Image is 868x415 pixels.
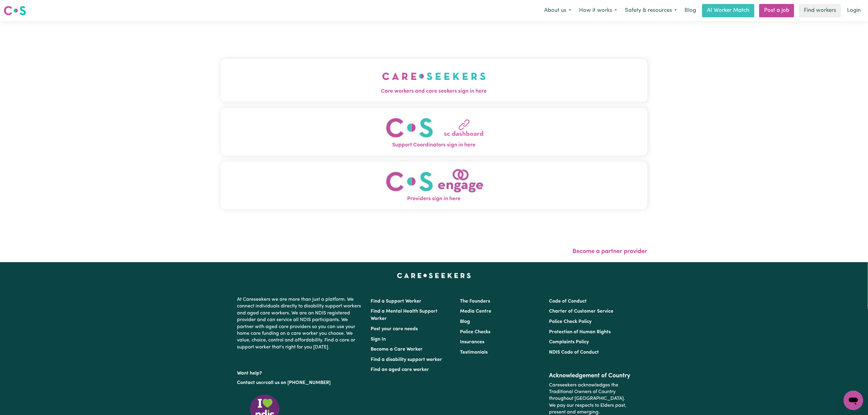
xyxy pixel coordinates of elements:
[460,299,490,304] a: The Founders
[371,347,423,352] a: Become a Care Worker
[549,350,599,355] a: NDIS Code of Conduct
[221,87,647,95] span: Care workers and care seekers sign in here
[549,330,611,334] a: Protection of Human Rights
[844,391,863,410] iframe: Button to launch messaging window, conversation in progress
[460,330,490,334] a: Police Checks
[843,4,864,17] a: Login
[221,108,647,156] button: Support Coordinators sign in here
[549,340,589,345] a: Complaints Policy
[371,327,418,331] a: Post your care needs
[221,195,647,203] span: Providers sign in here
[237,377,364,389] p: or
[549,309,613,314] a: Charter of Customer Service
[549,319,592,324] a: Police Check Policy
[621,4,681,17] button: Safety & resources
[702,4,754,17] a: AI Worker Match
[266,380,331,385] a: call us on [PHONE_NUMBER]
[759,4,794,17] a: Post a job
[4,4,26,18] a: Careseekers logo
[460,319,470,324] a: Blog
[237,368,364,377] p: Want help?
[237,294,364,353] p: At Careseekers we are more than just a platform. We connect individuals directly to disability su...
[371,299,422,304] a: Find a Support Worker
[575,4,621,17] button: How it works
[573,249,647,255] a: Become a partner provider
[371,309,438,321] a: Find a Mental Health Support Worker
[221,141,647,149] span: Support Coordinators sign in here
[799,4,841,17] a: Find workers
[221,59,647,101] button: Care workers and care seekers sign in here
[549,299,587,304] a: Code of Conduct
[681,4,700,17] a: Blog
[460,350,488,355] a: Testimonials
[397,273,471,278] a: Careseekers home page
[460,340,484,345] a: Insurances
[371,367,429,372] a: Find an aged care worker
[549,372,631,379] h2: Acknowledgement of Country
[371,357,442,362] a: Find a disability support worker
[4,5,26,16] img: Careseekers logo
[237,380,261,385] a: Contact us
[371,337,386,342] a: Sign In
[221,162,647,209] button: Providers sign in here
[460,309,491,314] a: Media Centre
[540,4,575,17] button: About us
